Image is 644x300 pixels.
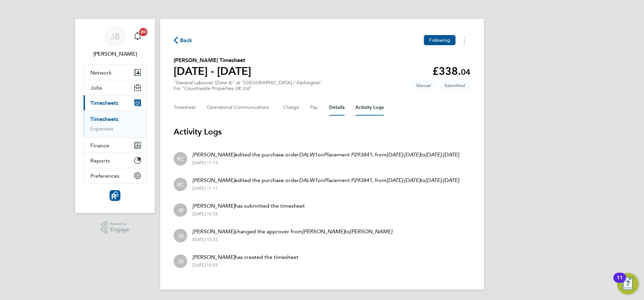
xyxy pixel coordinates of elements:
span: Following [429,37,450,43]
span: This timesheet is Submitted. [439,80,470,91]
span: Timesheets [90,100,118,106]
div: Joe Belsten [174,229,187,242]
button: Charge [283,99,299,116]
button: Timesheets [84,95,146,110]
button: Timesheets Menu [458,35,470,46]
h3: Activity Logs [174,126,470,137]
span: RC [177,155,184,162]
em: [DATE] [404,177,420,183]
button: Back [174,36,193,44]
nav: Main navigation [75,19,155,213]
em: DALW1 [299,151,318,158]
em: [DATE] [404,151,420,158]
button: Pay [310,99,318,116]
em: Placement [324,151,350,158]
span: Preferences [90,173,119,179]
em: [PERSON_NAME] [193,203,235,209]
span: Back [180,36,193,44]
div: For "Countryside Properties UK Ltd" [174,86,323,91]
div: [DATE] 15:53 [193,263,298,268]
div: "General Labourer (Zone 4)" at "[GEOGRAPHIC_DATA] / Alphington" [174,80,323,91]
span: JB [177,258,183,265]
span: Powered by [110,221,129,227]
app-decimal: £338. [432,65,470,78]
em: [PERSON_NAME] [193,254,235,260]
p: has created the timesheet [193,253,298,261]
span: Network [90,69,112,76]
em: P293841 [351,177,372,183]
button: Following [424,35,456,45]
button: Jobs [84,80,146,95]
div: [DATE] 11:13 [193,160,459,166]
em: [DATE] [443,177,459,183]
em: [PERSON_NAME] [302,228,345,235]
h2: [PERSON_NAME] Timesheet [174,56,251,64]
em: [PERSON_NAME] [193,228,235,235]
em: [PERSON_NAME] [350,228,392,235]
span: JB [177,206,183,214]
em: [PERSON_NAME] [193,151,235,158]
div: Joe Belsten [174,254,187,268]
a: Powered byEngage [101,221,129,234]
span: 04 [461,67,470,77]
em: [PERSON_NAME] [193,177,235,183]
a: Timesheets [90,116,118,122]
em: [DATE] [387,177,403,183]
img: resourcinggroup-logo-retina.png [110,190,120,201]
span: Joe Belsten [83,50,147,58]
h1: [DATE] - [DATE] [174,64,251,78]
button: Reports [84,153,146,168]
div: [DATE] 15:53 [193,211,305,217]
a: Expenses [90,125,113,132]
button: Timesheet [174,99,196,116]
div: Rebecca Cox [174,152,187,166]
button: Activity Logs [355,99,384,116]
button: Preferences [84,168,146,183]
button: Network [84,65,146,80]
p: edited the purchase order on , from - to - [193,176,459,184]
div: [DATE] 15:53 [193,237,392,242]
em: [DATE] [426,151,441,158]
span: 20 [139,28,147,36]
span: Finance [90,142,109,149]
button: Details [329,99,345,116]
em: Placement [324,177,350,183]
span: JB [177,232,183,239]
em: [DATE] [387,151,403,158]
div: Timesheets [84,110,146,138]
button: Finance [84,138,146,153]
a: JB[PERSON_NAME] [83,26,147,58]
button: Operational Communications [207,99,272,116]
em: [DATE] [443,151,459,158]
div: 11 [617,278,623,287]
button: Open Resource Center, 11 new notifications [617,273,639,295]
div: Rebecca Cox [174,178,187,191]
span: This timesheet was manually created. [411,80,436,91]
span: Jobs [90,85,102,91]
span: JB [111,32,120,41]
p: changed the approver from to [193,228,392,236]
span: RC [177,181,184,188]
p: edited the purchase order on , from - to - [193,151,459,159]
em: DALW1 [299,177,318,183]
span: Reports [90,157,110,164]
a: 20 [131,26,144,47]
div: [DATE] 11:11 [193,186,459,191]
em: [DATE] [426,177,441,183]
span: Engage [110,227,129,233]
a: Go to home page [83,190,147,201]
div: Joe Belsten [174,203,187,217]
p: has submitted the timesheet [193,202,305,210]
em: P293841 [351,151,372,158]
